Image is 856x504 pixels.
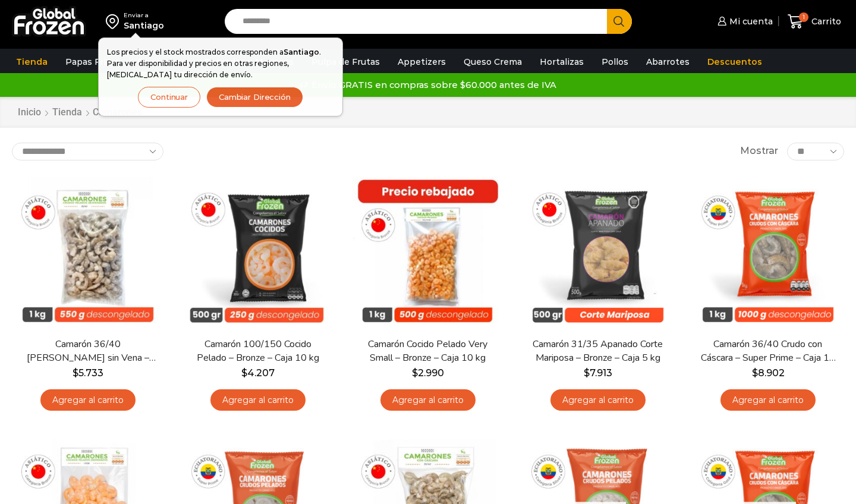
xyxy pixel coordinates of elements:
[808,15,841,27] span: Carrito
[596,51,634,73] a: Pollos
[124,11,164,20] div: Enviar a
[241,367,275,379] bdi: 4.207
[799,12,808,22] span: 1
[20,338,156,365] a: Camarón 36/40 [PERSON_NAME] sin Vena – Bronze – Caja 10 kg
[392,51,452,73] a: Appetizers
[640,51,695,73] a: Abarrotes
[138,87,200,108] button: Continuar
[52,106,83,119] a: Tienda
[785,8,844,36] a: 1 Carrito
[458,51,528,73] a: Queso Crema
[530,338,666,365] a: Camarón 31/35 Apanado Corte Mariposa – Bronze – Caja 5 kg
[10,51,53,73] a: Tienda
[550,389,646,411] a: Agregar al carrito: “Camarón 31/35 Apanado Corte Mariposa - Bronze - Caja 5 kg”
[715,10,773,33] a: Mi cuenta
[740,144,778,158] span: Mostrar
[534,51,590,73] a: Hortalizas
[241,367,247,379] span: $
[284,48,319,56] strong: Santiago
[726,15,773,27] span: Mi cuenta
[360,338,496,365] a: Camarón Cocido Pelado Very Small – Bronze – Caja 10 kg
[306,51,386,73] a: Pulpa de Frutas
[210,389,306,411] a: Agregar al carrito: “Camarón 100/150 Cocido Pelado - Bronze - Caja 10 kg”
[380,389,476,411] a: Agregar al carrito: “Camarón Cocido Pelado Very Small - Bronze - Caja 10 kg”
[17,106,142,119] nav: Breadcrumb
[412,367,418,379] span: $
[752,367,785,379] bdi: 8.902
[106,11,124,31] img: address-field-icon.svg
[412,367,444,379] bdi: 2.990
[107,46,334,81] p: Los precios y el stock mostrados corresponden a . Para ver disponibilidad y precios en otras regi...
[720,389,816,411] a: Agregar al carrito: “Camarón 36/40 Crudo con Cáscara - Super Prime - Caja 10 kg”
[12,143,163,160] select: Pedido de la tienda
[700,338,836,365] a: Camarón 36/40 Crudo con Cáscara – Super Prime – Caja 10 kg
[124,20,164,31] div: Santiago
[40,389,136,411] a: Agregar al carrito: “Camarón 36/40 Crudo Pelado sin Vena - Bronze - Caja 10 kg”
[584,367,590,379] span: $
[59,51,125,73] a: Papas Fritas
[73,367,78,379] span: $
[17,106,42,119] a: Inicio
[206,87,303,108] button: Cambiar Dirección
[752,367,758,379] span: $
[701,51,768,73] a: Descuentos
[73,367,103,379] bdi: 5.733
[607,9,632,34] button: Search button
[93,106,142,118] h1: Camarones
[190,338,326,365] a: Camarón 100/150 Cocido Pelado – Bronze – Caja 10 kg
[584,367,612,379] bdi: 7.913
